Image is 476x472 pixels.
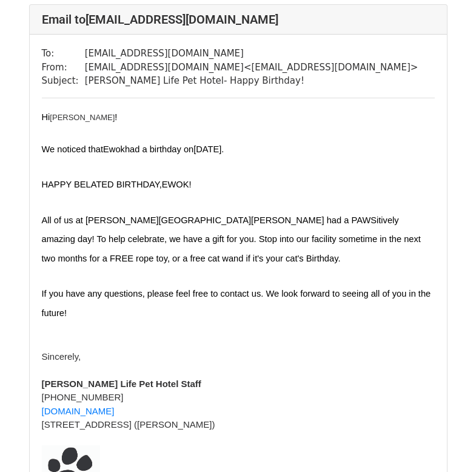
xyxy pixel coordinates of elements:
[42,144,224,154] span: We noticed that Ewok had a birthday on [DATE].
[42,234,424,263] span: a gift for you. Stop into our facility sometime in the next two months for a FREE rope toy, or a ...
[42,61,85,75] td: From:
[42,215,401,244] span: All of us at [PERSON_NAME][GEOGRAPHIC_DATA] [PERSON_NAME] had a PAWSitively amazing day! To help ...
[42,180,192,189] span: HAPPY BELATED BIRTHDAY, EWOK!
[42,289,434,318] span: If you have any questions, please feel free to contact us. We look forward to seeing all of you i...
[42,47,85,61] td: To:
[85,74,418,88] td: [PERSON_NAME] Life Pet Hotel- Happy Birthday!
[42,392,124,402] font: [PHONE_NUMBER]
[42,379,201,389] b: [PERSON_NAME] Life Pet Hotel Staff
[115,112,117,122] span: !
[42,12,435,27] h4: Email to [EMAIL_ADDRESS][DOMAIN_NAME]
[85,61,418,75] td: [EMAIL_ADDRESS][DOMAIN_NAME] < [EMAIL_ADDRESS][DOMAIN_NAME] >
[42,112,50,122] span: Hi
[42,406,115,416] font: [DOMAIN_NAME]
[42,419,215,430] font: [STREET_ADDRESS] ([PERSON_NAME])
[85,47,418,61] td: [EMAIL_ADDRESS][DOMAIN_NAME]
[415,414,476,472] iframe: Chat Widget
[42,406,115,417] a: [DOMAIN_NAME]
[42,74,85,88] td: Subject:
[42,351,81,362] font: Sincerely,
[42,110,435,124] div: ​ [PERSON_NAME]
